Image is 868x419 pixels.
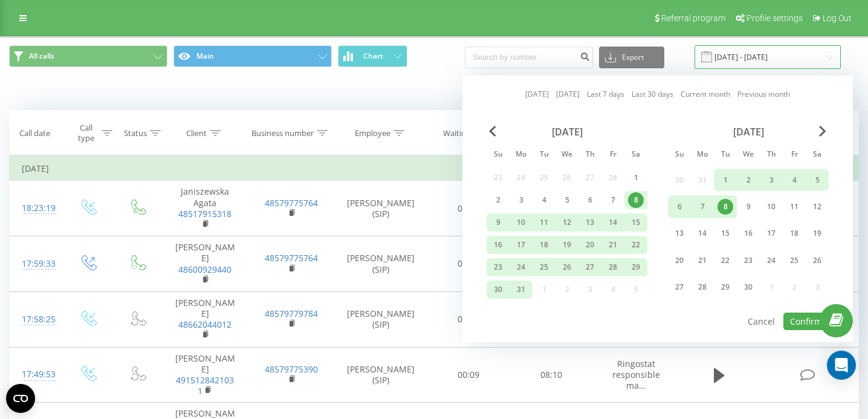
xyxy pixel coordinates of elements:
div: 19 [559,237,575,253]
a: Last 7 days [587,88,624,100]
div: 17:49:53 [22,363,50,386]
div: 25 [786,253,802,268]
div: 17 [763,226,779,241]
div: Mon Mar 24, 2025 [510,258,533,276]
div: 4 [536,192,552,208]
a: 48662044012 [178,319,232,330]
div: Wed Mar 5, 2025 [555,191,578,209]
div: 22 [628,237,644,253]
div: 17 [513,237,529,253]
td: 00:07 [427,291,510,347]
div: 13 [672,226,687,241]
abbr: Thursday [762,146,780,164]
div: 29 [628,259,644,275]
a: 48517915318 [178,208,232,219]
abbr: Wednesday [558,146,576,164]
div: Wed Mar 26, 2025 [555,258,578,276]
div: 28 [695,279,710,295]
div: Call date [19,128,50,138]
div: Wed Apr 2, 2025 [737,169,760,191]
div: Mon Apr 28, 2025 [691,276,714,299]
div: Thu Mar 20, 2025 [578,236,601,254]
abbr: Saturday [808,146,826,164]
div: 12 [809,199,825,215]
td: [PERSON_NAME] (SIP) [334,291,427,347]
div: Mon Mar 31, 2025 [510,281,533,299]
button: Open CMP widget [6,384,35,413]
span: Ringostat responsible ma... [612,358,660,391]
div: Fri Mar 14, 2025 [601,213,624,232]
span: Previous Month [489,126,496,137]
div: Thu Mar 6, 2025 [578,191,601,209]
div: 9 [740,199,756,215]
div: Tue Apr 1, 2025 [714,169,737,191]
a: 48579775390 [265,363,318,375]
div: 17:59:33 [22,252,50,276]
abbr: Friday [785,146,803,164]
div: 19 [809,226,825,241]
a: Current month [681,88,730,100]
div: Tue Apr 29, 2025 [714,276,737,299]
td: [DATE] [10,157,859,181]
div: 10 [513,215,529,230]
div: 1 [717,172,733,188]
abbr: Monday [512,146,530,164]
span: Referral program [661,13,725,23]
div: Wed Apr 9, 2025 [737,195,760,218]
div: 27 [672,279,687,295]
div: Thu Apr 24, 2025 [760,249,783,271]
div: Mon Apr 21, 2025 [691,249,714,271]
abbr: Monday [693,146,711,164]
div: [DATE] [668,126,829,138]
div: 9 [490,215,506,230]
div: Thu Mar 27, 2025 [578,258,601,276]
div: Tue Mar 4, 2025 [533,191,555,209]
div: Sun Apr 6, 2025 [668,195,691,218]
button: Confirm [783,313,829,330]
div: 16 [490,237,506,253]
div: Wed Mar 12, 2025 [555,213,578,232]
div: 8 [717,199,733,215]
abbr: Tuesday [716,146,734,164]
input: Search by number [465,47,593,68]
div: Sun Apr 27, 2025 [668,276,691,299]
div: 5 [559,192,575,208]
div: 30 [740,279,756,295]
td: Janiszewska Agata [162,181,248,236]
div: Sat Mar 29, 2025 [624,258,647,276]
button: Cancel [741,313,782,330]
abbr: Thursday [581,146,599,164]
a: 48600929440 [178,264,232,275]
div: Wed Apr 30, 2025 [737,276,760,299]
div: Tue Mar 25, 2025 [533,258,555,276]
div: 14 [695,226,710,241]
td: [PERSON_NAME] (SIP) [334,347,427,403]
span: Next Month [819,126,826,137]
div: 7 [605,192,621,208]
div: Mon Apr 7, 2025 [691,195,714,218]
div: 15 [717,226,733,241]
a: 48579775764 [265,197,318,209]
div: Thu Apr 3, 2025 [760,169,783,191]
span: Profile settings [747,13,803,23]
div: 16 [740,226,756,241]
div: Sat Apr 26, 2025 [806,249,829,271]
button: Main [173,45,332,67]
abbr: Sunday [489,146,507,164]
div: Wed Apr 16, 2025 [737,222,760,245]
div: 4 [786,172,802,188]
td: [PERSON_NAME] (SIP) [334,181,427,236]
div: Tue Mar 11, 2025 [533,213,555,232]
div: 20 [672,253,687,268]
div: Mon Apr 14, 2025 [691,222,714,245]
div: Employee [355,128,390,138]
div: 27 [582,259,598,275]
div: Sun Apr 13, 2025 [668,222,691,245]
div: Waiting time [443,128,488,138]
div: Tue Apr 15, 2025 [714,222,737,245]
a: Previous month [737,88,790,100]
td: [PERSON_NAME] [162,347,248,403]
td: 00:09 [427,347,510,403]
div: Thu Apr 17, 2025 [760,222,783,245]
div: [DATE] [487,126,647,138]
